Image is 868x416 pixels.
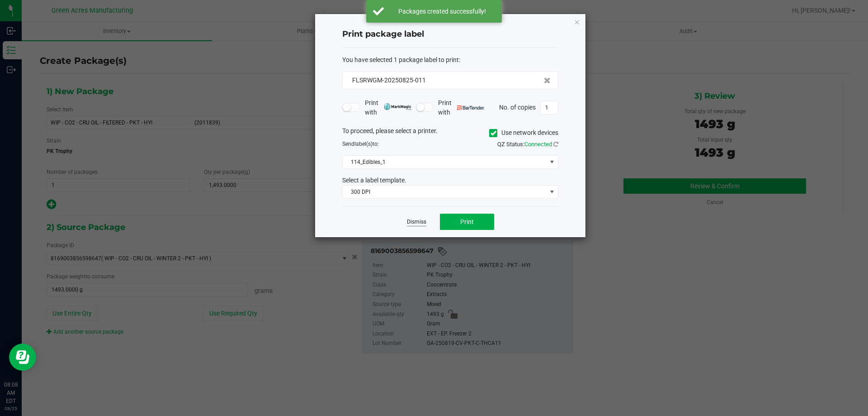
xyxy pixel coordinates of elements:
span: 300 DPI [343,186,547,198]
span: Connected [524,141,552,148]
div: To proceed, please select a printer. [335,126,565,140]
button: Print [440,214,494,230]
span: FLSRWGM-20250825-011 [352,77,426,84]
span: Print [460,218,474,225]
div: : [342,55,558,65]
span: Print with [438,98,485,117]
span: Send to: [342,141,379,147]
label: Use network devices [489,128,558,138]
img: mark_magic_cybra.png [384,103,411,110]
h4: Print package label [342,29,558,40]
span: You have selected 1 package label to print [342,56,459,63]
iframe: Resource center [9,344,36,371]
span: No. of copies [499,103,536,110]
span: QZ Status: [497,141,558,148]
div: Packages created successfully! [389,7,495,16]
span: Print with [365,98,411,117]
img: bartender.png [457,105,485,110]
a: Dismiss [407,218,426,226]
span: 114_Edibles_1 [343,156,547,168]
div: Select a label template. [335,176,565,185]
span: label(s) [354,141,373,147]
